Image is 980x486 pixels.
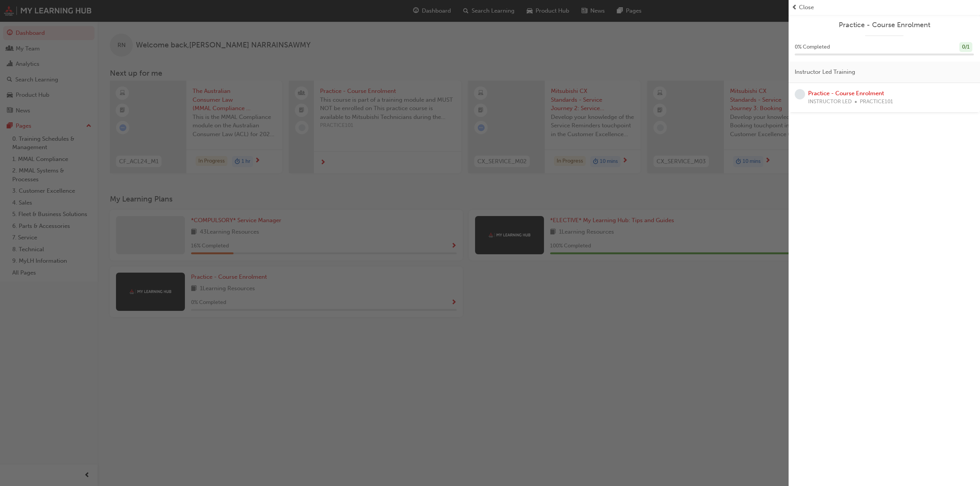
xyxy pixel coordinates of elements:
span: Close [799,3,814,12]
a: Practice - Course Enrolment [808,90,884,97]
span: PRACTICE101 [860,98,893,106]
span: INSTRUCTOR LED [808,98,852,106]
button: prev-iconClose [792,3,977,12]
span: prev-icon [792,3,797,12]
a: Practice - Course Enrolment [795,21,974,29]
span: 0 % Completed [795,43,830,52]
span: Instructor Led Training [795,68,855,76]
div: 0 / 1 [959,42,972,52]
span: learningRecordVerb_NONE-icon [795,89,805,99]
